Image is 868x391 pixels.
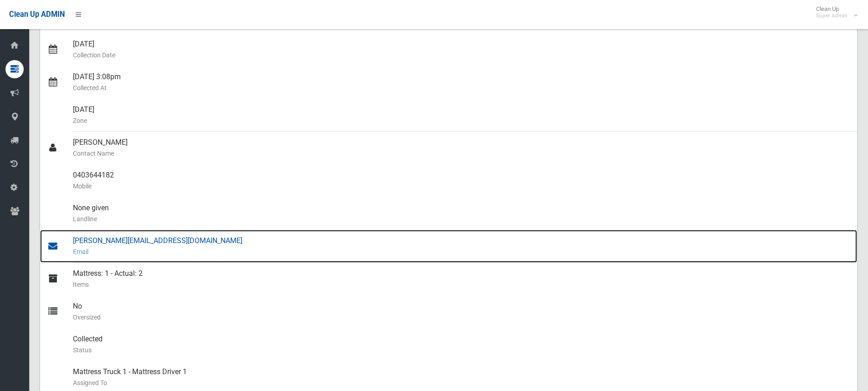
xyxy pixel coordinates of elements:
small: Super Admin [816,12,847,19]
div: None given [73,197,850,230]
div: [DATE] [73,33,850,66]
small: Collected At [73,82,850,93]
small: Oversized [73,312,850,323]
div: Mattress: 1 - Actual: 2 [73,263,850,295]
div: [DATE] 3:08pm [73,66,850,99]
div: [PERSON_NAME] [73,132,850,164]
small: Status [73,345,850,355]
small: Zone [73,115,850,126]
span: Clean Up ADMIN [9,10,65,19]
small: Items [73,279,850,290]
div: 0403644182 [73,164,850,197]
div: [DATE] [73,99,850,132]
a: [PERSON_NAME][EMAIL_ADDRESS][DOMAIN_NAME]Email [40,230,857,263]
small: Assigned To [73,377,850,388]
div: [PERSON_NAME][EMAIL_ADDRESS][DOMAIN_NAME] [73,230,850,263]
small: Collection Date [73,50,850,61]
small: Contact Name [73,148,850,159]
small: Email [73,246,850,257]
small: Landline [73,213,850,224]
div: No [73,295,850,328]
span: Clean Up [812,5,857,19]
small: Mobile [73,181,850,192]
div: Collected [73,328,850,361]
